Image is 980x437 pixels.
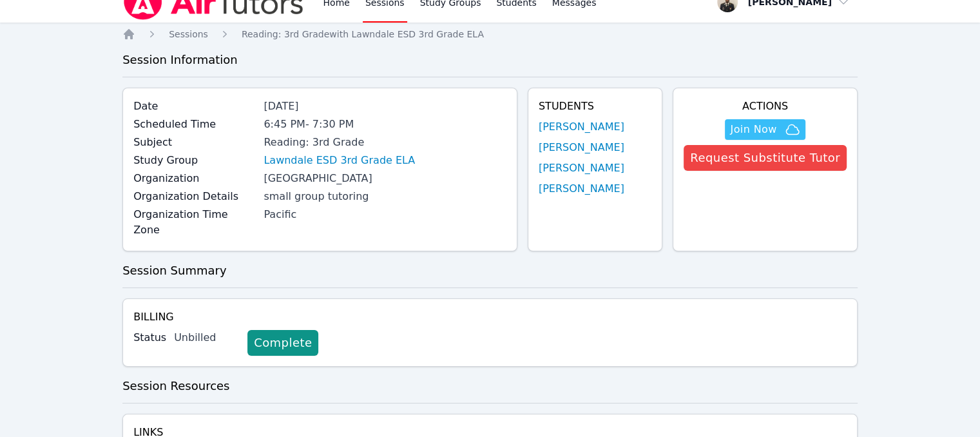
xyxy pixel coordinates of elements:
[169,29,208,39] span: Sessions
[264,153,415,168] a: Lawndale ESD 3rd Grade ELA
[264,135,506,150] div: Reading: 3rd Grade
[133,117,256,132] label: Scheduled Time
[725,119,805,140] button: Join Now
[122,262,858,280] h3: Session Summary
[133,171,256,186] label: Organization
[264,207,506,222] div: Pacific
[264,171,506,186] div: [GEOGRAPHIC_DATA]
[730,122,776,137] span: Join Now
[539,160,624,176] a: [PERSON_NAME]
[169,28,208,41] a: Sessions
[264,99,506,114] div: [DATE]
[122,377,858,395] h3: Session Resources
[133,189,256,204] label: Organization Details
[684,99,847,114] h4: Actions
[133,135,256,150] label: Subject
[539,140,624,155] a: [PERSON_NAME]
[264,189,506,204] div: small group tutoring
[242,28,484,41] a: Reading: 3rd Gradewith Lawndale ESD 3rd Grade ELA
[539,181,624,197] a: [PERSON_NAME]
[133,99,256,114] label: Date
[539,119,624,135] a: [PERSON_NAME]
[122,28,858,41] nav: Breadcrumb
[242,29,484,39] span: Reading: 3rd Grade with Lawndale ESD 3rd Grade ELA
[133,309,847,325] h4: Billing
[133,330,166,345] label: Status
[174,330,237,345] div: Unbilled
[133,153,256,168] label: Study Group
[247,330,318,356] a: Complete
[133,207,256,238] label: Organization Time Zone
[122,51,858,69] h3: Session Information
[539,99,651,114] h4: Students
[264,117,506,132] div: 6:45 PM - 7:30 PM
[684,145,847,171] button: Request Substitute Tutor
